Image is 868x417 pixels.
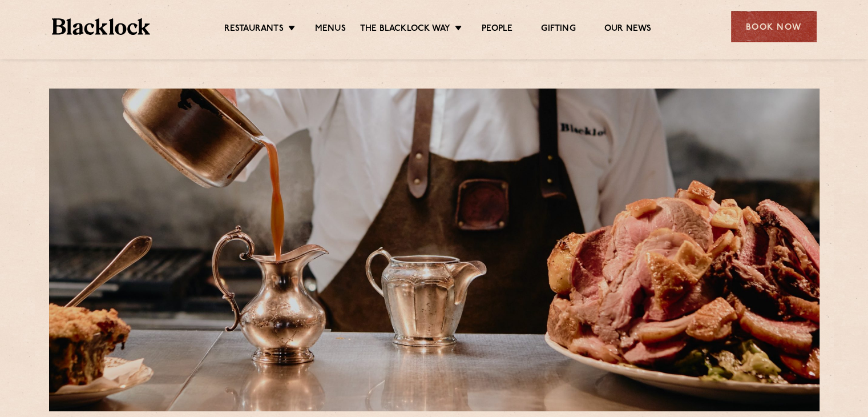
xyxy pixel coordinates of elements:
a: Menus [315,23,346,36]
a: Our News [604,23,652,36]
a: Gifting [541,23,575,36]
a: People [482,23,512,36]
a: Restaurants [224,23,284,36]
div: Book Now [731,11,817,42]
img: BL_Textured_Logo-footer-cropped.svg [52,18,151,35]
a: The Blacklock Way [360,23,450,36]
